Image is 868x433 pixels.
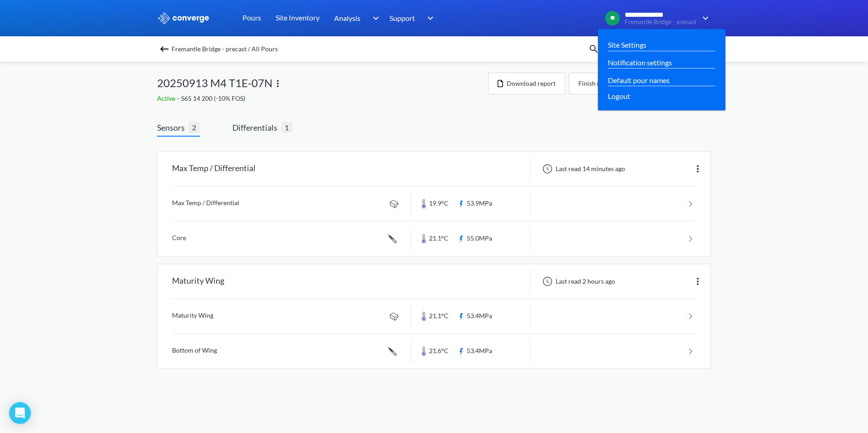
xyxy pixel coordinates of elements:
span: 20250913 M4 T1E-07N [157,74,272,92]
a: Default pour names [608,74,670,86]
div: Max Temp / Differential [172,157,256,181]
a: Notification settings [608,57,672,68]
img: logo_ewhite.svg [157,12,210,24]
button: Finish monitoring [569,73,638,94]
span: Support [390,12,415,24]
span: 1 [281,122,292,133]
img: more.svg [692,276,703,287]
div: Last read 14 minutes ago [538,163,628,174]
a: Site Settings [608,39,646,50]
span: Fremantle Bridge - precast / All Pours [172,43,278,55]
img: downArrow.svg [696,13,711,24]
span: Fremantle Bridge - precast [625,19,696,25]
span: Active [157,94,177,102]
span: Differentials [232,121,281,134]
span: - [177,94,181,102]
img: downArrow.svg [421,13,436,24]
span: Analysis [334,12,360,24]
img: icon-file.svg [498,80,503,87]
div: Open Intercom Messenger [9,402,31,424]
span: Sensors [157,121,188,134]
div: Last read 2 hours ago [538,276,618,287]
img: more.svg [272,78,283,89]
span: Logout [608,90,630,102]
img: downArrow.svg [367,13,381,24]
img: backspace.svg [159,44,170,54]
div: S65 14 200 (-10% FOS) [157,93,488,103]
img: icon-search.svg [588,44,599,54]
img: more.svg [692,163,703,174]
button: Download report [488,73,565,94]
span: 2 [188,122,200,133]
div: Maturity Wing [172,270,224,293]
